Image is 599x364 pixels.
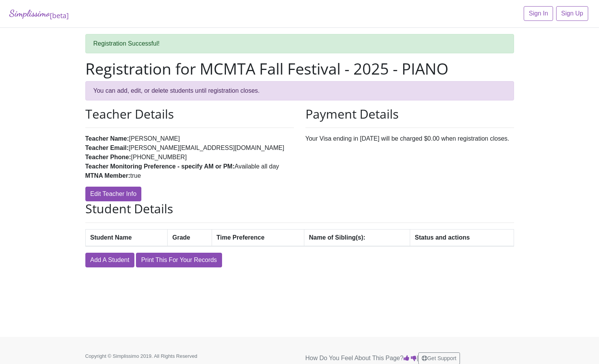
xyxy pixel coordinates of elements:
sub: [beta] [50,11,69,20]
h2: Student Details [85,201,514,216]
strong: Teacher Monitoring Preference - specify AM or PM: [85,163,235,170]
a: Sign In [524,6,553,21]
a: Simplissimo[beta] [9,6,69,21]
div: Registration Successful! [85,34,514,53]
div: Your Visa ending in [DATE] will be charged $0.00 when registration closes. [300,107,520,201]
div: You can add, edit, or delete students until registration closes. [85,81,514,100]
p: Copyright © Simplissimo 2019. All Rights Reserved [85,352,221,360]
li: [PERSON_NAME][EMAIL_ADDRESS][DOMAIN_NAME] [85,143,294,153]
h2: Payment Details [305,107,514,121]
strong: MTNA Member: [85,172,131,179]
th: Student Name [85,229,168,246]
h1: Registration for MCMTA Fall Festival - 2025 - PIANO [85,60,514,78]
a: Edit Teacher Info [85,187,142,201]
a: Print This For Your Records [136,253,222,267]
th: Grade [168,229,212,246]
li: true [85,171,294,180]
th: Name of Sibling(s): [304,229,410,246]
strong: Teacher Phone: [85,154,131,160]
strong: Teacher Name: [85,135,129,142]
li: Available all day [85,162,294,171]
a: Add A Student [85,253,134,267]
th: Status and actions [410,229,514,246]
a: Sign Up [556,6,588,21]
th: Time Preference [212,229,304,246]
strong: Teacher Email: [85,145,129,151]
h2: Teacher Details [85,107,294,121]
li: [PHONE_NUMBER] [85,153,294,162]
li: [PERSON_NAME] [85,134,294,143]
